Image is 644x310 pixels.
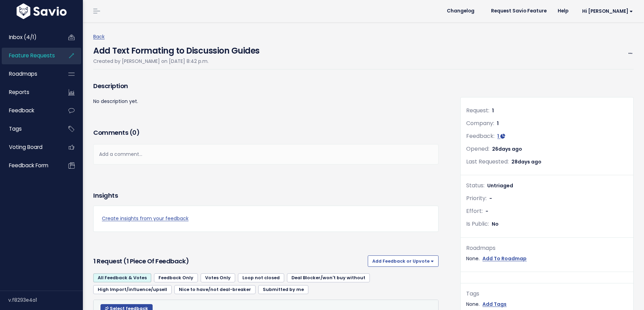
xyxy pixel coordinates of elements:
[93,191,118,200] h3: Insights
[466,194,487,202] span: Priority:
[9,34,37,41] span: Inbox (4/1)
[9,125,22,132] span: Tags
[2,48,57,64] a: Feature Requests
[466,289,628,299] div: Tags
[2,158,57,173] a: Feedback form
[497,133,505,140] a: 1
[497,133,499,140] span: 1
[238,273,284,282] a: Loop not closed
[93,97,439,106] p: No description yet.
[492,220,499,227] span: No
[258,285,308,294] a: Submitted by me
[574,6,638,17] a: Hi [PERSON_NAME]
[93,58,209,65] span: Created by [PERSON_NAME] on [DATE] 8:42 p.m.
[9,162,48,169] span: Feedback form
[2,103,57,119] a: Feedback
[466,132,494,140] span: Feedback:
[466,243,628,253] div: Roadmaps
[487,182,513,189] span: Untriaged
[466,207,483,215] span: Effort:
[93,285,172,294] a: High Import/influence/upsell
[497,120,499,127] span: 1
[9,52,55,59] span: Feature Requests
[447,9,474,13] span: Changelog
[2,66,57,82] a: Roadmaps
[2,84,57,100] a: Reports
[9,143,42,151] span: Voting Board
[466,181,484,189] span: Status:
[93,33,105,40] a: Back
[466,254,628,263] div: None.
[287,273,370,282] a: Deal Blocker/won't buy without
[486,208,488,215] span: -
[498,145,522,152] span: days ago
[174,285,256,294] a: Nice to have/not deal-breaker
[2,121,57,137] a: Tags
[466,145,489,153] span: Opened:
[482,300,507,309] a: Add Tags
[518,158,541,165] span: days ago
[492,145,522,152] span: 26
[489,195,492,202] span: -
[93,41,260,57] h4: Add Text Formating to Discussion Guides
[486,6,552,16] a: Request Savio Feature
[154,273,198,282] a: Feedback Only
[2,139,57,155] a: Voting Board
[511,158,541,165] span: 28
[2,29,57,45] a: Inbox (4/1)
[466,220,489,228] span: Is Public:
[482,254,527,263] a: Add To Roadmap
[201,273,235,282] a: Votes Only
[9,107,34,114] span: Feedback
[9,70,37,77] span: Roadmaps
[466,119,494,127] span: Company:
[582,9,633,14] span: Hi [PERSON_NAME]
[552,6,574,16] a: Help
[132,128,136,137] span: 0
[93,128,439,138] h3: Comments ( )
[93,81,439,91] h3: Description
[466,106,489,114] span: Request:
[466,300,628,309] div: None.
[102,214,430,223] a: Create insights from your feedback
[9,88,29,96] span: Reports
[466,158,509,166] span: Last Requested:
[8,291,83,309] div: v.f8293e4a1
[492,107,494,114] span: 1
[15,3,68,19] img: logo-white.9d6f32f41409.svg
[93,256,365,266] h3: 1 Request (1 piece of Feedback)
[93,273,151,282] a: All Feedback & Votes
[93,144,439,165] div: Add a comment...
[368,255,439,266] button: Add Feedback or Upvote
